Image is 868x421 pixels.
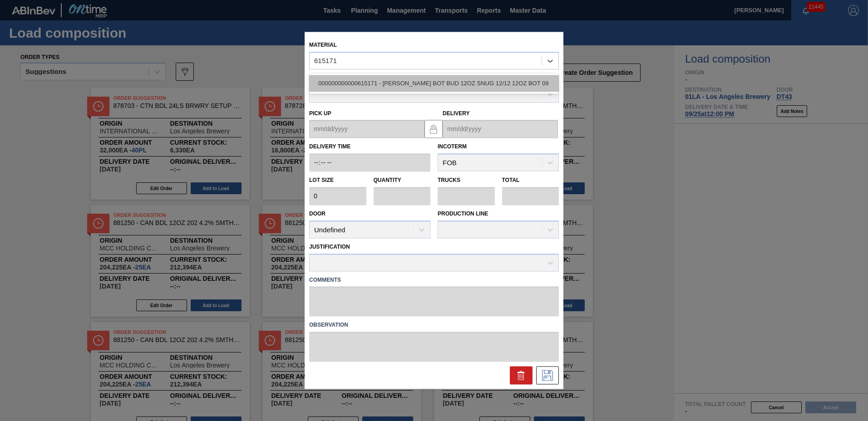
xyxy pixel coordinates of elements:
label: Trucks [438,177,460,184]
button: locked [424,120,443,138]
input: mm/dd/yyyy [309,120,424,138]
label: Quantity [374,177,401,184]
label: Incoterm [438,144,467,150]
input: mm/dd/yyyy [443,120,558,138]
label: Material [309,42,337,48]
label: Delivery [443,110,470,117]
label: Delivery Time [309,141,430,154]
label: Production Line [438,210,488,217]
label: Total [502,177,520,184]
div: Save Suggestion [536,367,559,385]
label: Observation [309,319,559,332]
div: Delete Suggestion [510,367,533,385]
label: Door [309,210,325,217]
label: Lot size [309,174,366,187]
div: 000000000000615171 - [PERSON_NAME] BOT BUD 12OZ SNUG 12/12 12OZ BOT 09 [309,75,559,92]
label: Comments [309,274,559,287]
img: locked [428,123,439,134]
label: Pick up [309,110,331,117]
label: Justification [309,244,350,250]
